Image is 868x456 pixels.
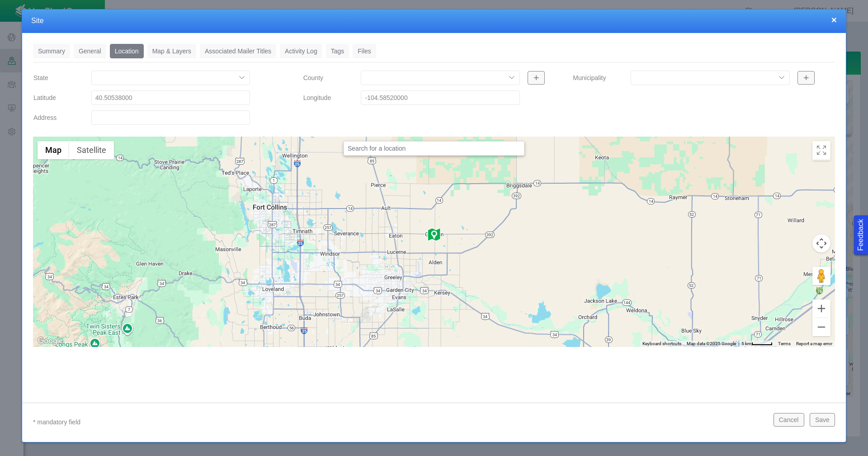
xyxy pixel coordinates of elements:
label: State [26,70,84,86]
button: Toggle Fullscreen in browser window [812,141,830,159]
button: Cancel [774,413,804,427]
label: Address [26,109,84,126]
span: Map data ©2025 Google [687,341,736,346]
a: Open this area in Google Maps (opens a new window) [35,335,65,347]
a: Location [110,44,144,58]
span: 5 km [741,341,751,346]
button: close [831,15,837,24]
label: Municipality [566,70,623,86]
button: Show street map [38,141,69,159]
a: Files [353,44,376,58]
h4: Site [31,16,837,26]
p: * mandatory field [33,417,766,428]
a: Associated Mailer Titles [200,44,276,58]
label: Latitude [26,90,84,106]
img: Google [35,335,65,347]
a: Terms (opens in new tab) [778,341,791,346]
button: Map camera controls [812,234,830,252]
label: County [296,70,354,86]
a: Activity Log [280,44,322,58]
button: Map Scale: 5 km per 43 pixels [739,341,775,347]
a: General [74,44,106,58]
button: Show satellite imagery [69,141,114,159]
button: Zoom in [812,299,830,318]
button: Drag Pegman onto the map to open Street View [812,267,830,285]
label: Longitude [296,90,354,106]
input: Search for a location [344,141,524,156]
button: Keyboard shortcuts [642,341,681,347]
div: Move Marker to change Position [427,227,441,242]
a: Summary [33,44,70,58]
a: Report a map error [796,341,832,346]
button: Zoom out [812,318,830,336]
a: Map & Layers [147,44,196,58]
a: Tags [326,44,349,58]
button: Save [810,413,835,427]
